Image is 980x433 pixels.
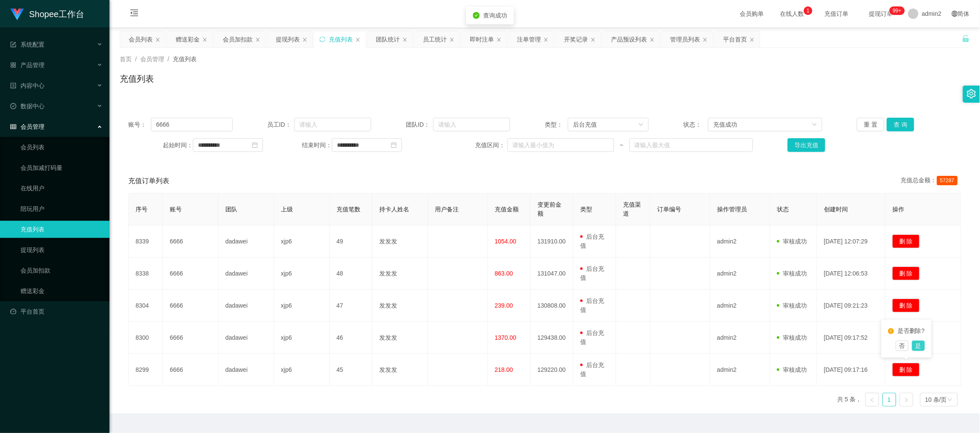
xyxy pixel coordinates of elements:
[10,42,16,47] i: 图标: form
[120,0,149,28] i: 图标: menu-fold
[128,176,169,186] span: 充值订单列表
[952,11,958,17] i: 图标: global
[817,354,886,386] td: [DATE] 09:17:16
[611,31,647,47] div: 产品预设列表
[10,123,44,130] span: 会员管理
[267,120,295,129] span: 员工ID：
[649,37,655,42] i: 图标: close
[887,118,914,131] button: 查 询
[517,31,541,47] div: 注单管理
[302,141,332,150] span: 结束时间：
[531,290,573,322] td: 130808.00
[777,270,807,277] span: 审核成功
[330,258,372,290] td: 48
[274,258,330,290] td: xjp6
[824,206,848,213] span: 创建时间
[355,37,360,42] i: 图标: close
[302,37,307,42] i: 图标: close
[128,120,151,129] span: 账号：
[218,354,274,386] td: dadawei
[10,124,16,130] i: 图标: table
[820,11,853,17] span: 充值订单
[937,176,958,185] span: 57287
[330,354,372,386] td: 45
[892,363,920,377] button: 删 除
[202,37,207,42] i: 图标: close
[372,354,428,386] td: 发发发
[865,393,879,406] li: 上一页
[967,89,976,98] i: 图标: setting
[717,206,747,213] span: 操作管理员
[163,354,218,386] td: 6666
[531,258,573,290] td: 131047.00
[319,36,325,42] i: 图标: sync
[129,258,163,290] td: 8338
[580,297,604,313] span: 后台充值
[590,37,596,42] i: 图标: close
[170,206,182,213] span: 账号
[372,225,428,258] td: 发发发
[10,82,44,89] span: 内容中心
[750,37,755,42] i: 图标: close
[537,201,561,217] span: 变更前金额
[629,138,753,152] input: 请输入最大值
[817,322,886,354] td: [DATE] 09:17:52
[433,118,510,131] input: 请输入
[10,303,103,320] a: 图标: dashboard平台首页
[120,72,154,85] h1: 充值列表
[807,6,810,15] p: 1
[496,37,502,42] i: 图标: close
[330,290,372,322] td: 47
[294,118,371,131] input: 请输入
[812,122,817,128] i: 图标: down
[274,290,330,322] td: xjp6
[495,238,517,245] span: 1054.00
[483,12,507,19] span: 查询成功
[10,10,84,17] a: Shopee工作台
[837,393,862,406] li: 共 5 条，
[163,225,218,258] td: 6666
[21,200,103,217] a: 陪玩用户
[21,221,103,238] a: 充值列表
[10,62,16,68] i: 图标: appstore-o
[281,206,293,213] span: 上级
[580,206,592,213] span: 类型
[531,354,573,386] td: 129220.00
[777,334,807,341] span: 审核成功
[423,31,447,47] div: 员工统计
[10,9,24,21] img: logo.9652507e.png
[925,393,947,406] div: 10 条/页
[29,0,84,28] h1: Shopee工作台
[670,31,700,47] div: 管理员列表
[703,37,708,42] i: 图标: close
[372,258,428,290] td: 发发发
[723,31,747,47] div: 平台首页
[710,225,770,258] td: admin2
[892,234,920,248] button: 删 除
[163,290,218,322] td: 6666
[495,302,513,309] span: 239.00
[580,362,604,377] span: 后台充值
[473,12,480,19] i: icon: check-circle
[135,56,137,62] span: /
[406,120,433,129] span: 团队ID：
[892,299,920,312] button: 删 除
[580,265,604,281] span: 后台充值
[531,225,573,258] td: 131910.00
[614,141,629,150] span: ~
[710,322,770,354] td: admin2
[545,120,568,129] span: 类型：
[904,397,909,403] i: 图标: right
[888,326,925,335] div: 是否删除?
[120,56,132,62] span: 首页
[376,31,400,47] div: 团队统计
[531,322,573,354] td: 129438.00
[962,35,970,42] i: 图标: unlock
[896,341,909,351] button: 否
[817,290,886,322] td: [DATE] 09:21:23
[129,225,163,258] td: 8339
[888,328,894,334] i: 图标: exclamation-circle
[129,354,163,386] td: 8299
[892,206,904,213] span: 操作
[21,241,103,258] a: 提现列表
